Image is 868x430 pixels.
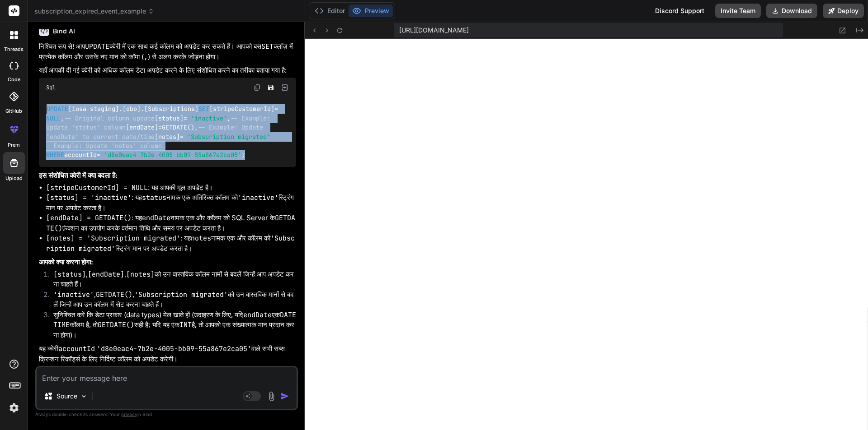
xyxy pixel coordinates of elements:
li: : यह नामक एक और कॉलम को स्ट्रिंग मान पर अपडेट करता है। [46,233,296,254]
p: Source [57,392,77,401]
li: : यह आपकी मूल अपडेट है। [46,183,296,193]
span: -- Example: Update 'endDate' to current date/time [46,124,267,141]
code: SET [261,42,274,51]
li: सुनिश्चित करें कि डेटा प्रकार (data types) मेल खाते हों (उदाहरण के लिए, यदि एक कॉलम है, तो सही है... [46,310,296,341]
code: endDate [142,213,170,222]
code: [notes] [126,270,155,279]
code: [stripeCustomerId] = NULL [46,183,148,192]
span: 'd8e0eac4-7b2e-4005-bb09-55a867e2ca05' [104,151,241,159]
code: 'Subscription migrated' [46,234,295,253]
code: status [142,193,166,202]
code: GETDATE() [96,290,132,299]
p: यह क्वेरी वाले सभी सब्सक्रिप्शन रिकॉर्ड्स के लिए निर्दिष्ट कॉलम को अपडेट करेगी। [39,344,296,364]
code: INT [179,320,192,329]
button: Download [766,4,817,18]
span: -- Original column update [64,114,155,122]
p: यहाँ आपकी दी गई क्वेरी को अधिक कॉलम डेटा अपडेट करने के लिए संशोधित करने का तरीका बताया गया है: [39,65,296,76]
span: privacy [121,412,137,417]
img: Pick Models [80,393,88,400]
button: Save file [264,81,277,94]
img: icon [280,392,289,401]
span: WHERE [46,151,64,159]
span: - [86,105,90,113]
span: -- Example: Update 'status' column [46,114,274,131]
code: notes [191,234,211,243]
strong: इस संशोधित क्वेरी में क्या बदला है: [39,171,118,180]
span: Sql [46,84,56,91]
li: , , को उन वास्तविक कॉलम नामों से बदलें जिन्हें आप अपडेट करना चाहते हैं। [46,269,296,290]
span: [URL][DOMAIN_NAME] [399,26,469,35]
button: Editor [311,5,349,17]
code: [status] = 'inactive' [46,193,132,202]
code: 'd8e0eac4-7b2e-4005-bb09-55a867e2ca05' [97,344,251,353]
img: Open in Browser [281,83,289,92]
img: settings [6,400,22,416]
label: threads [4,46,24,53]
li: , , को उन वास्तविक मानों से बदलें जिन्हें आप उन कॉलम में सेट करना चाहते हैं। [46,290,296,310]
code: GETDATE() [46,213,295,233]
code: [endDate] = GETDATE() [46,213,132,222]
span: = [180,133,184,141]
span: subscription_expired_event_example [34,7,154,16]
li: : यह नामक एक और कॉलम को SQL Server के फ़ंक्शन का उपयोग करके वर्तमान तिथि और समय पर अपडेट करता है। [46,213,296,233]
button: Preview [349,5,393,17]
img: copy [254,84,261,91]
button: Invite Team [715,4,761,18]
code: [iosa staging].[dbo].[Subscriptions] [stripeCustomerId] , [status] , [endDate] GETDATE(), [notes]... [46,104,288,160]
span: = [184,114,187,122]
code: [notes] = 'Subscription migrated' [46,234,180,243]
button: Deploy [823,4,864,18]
span: NULL [46,114,61,122]
code: GETDATE() [98,320,134,329]
p: निश्चित रूप से! आप क्वेरी में एक साथ कई कॉलम को अपडेट कर सकते हैं। आपको बस क्लॉज़ में प्रत्येक कॉ... [39,42,296,62]
li: : यह नामक एक अतिरिक्त कॉलम को स्ट्रिंग मान पर अपडेट करता है। [46,193,296,213]
code: accountId [58,344,95,353]
h6: Bind AI [53,27,75,36]
span: SET [198,105,209,113]
label: Upload [5,175,23,182]
code: endDate [243,310,272,319]
label: GitHub [5,107,22,115]
code: [status] [53,270,86,279]
span: -- Example: Update 'notes' column [46,133,288,150]
code: [endDate] [88,270,124,279]
code: , [144,52,148,61]
label: code [8,76,20,83]
label: prem [8,141,20,149]
div: Discord Support [650,4,710,18]
span: = [158,124,162,132]
span: = [97,151,100,159]
span: = [274,105,278,113]
img: attachment [266,391,277,402]
code: 'Subscription migrated' [134,290,228,299]
span: 'inactive' [191,114,227,122]
span: 'Subscription migrated' [187,133,270,141]
code: 'inactive' [238,193,278,202]
code: 'inactive' [53,290,94,299]
p: Always double-check its answers. Your in Bind [35,410,298,419]
strong: आपको क्या करना होगा: [39,258,93,266]
code: UPDATE [85,42,109,51]
span: UPDATE [47,105,68,113]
